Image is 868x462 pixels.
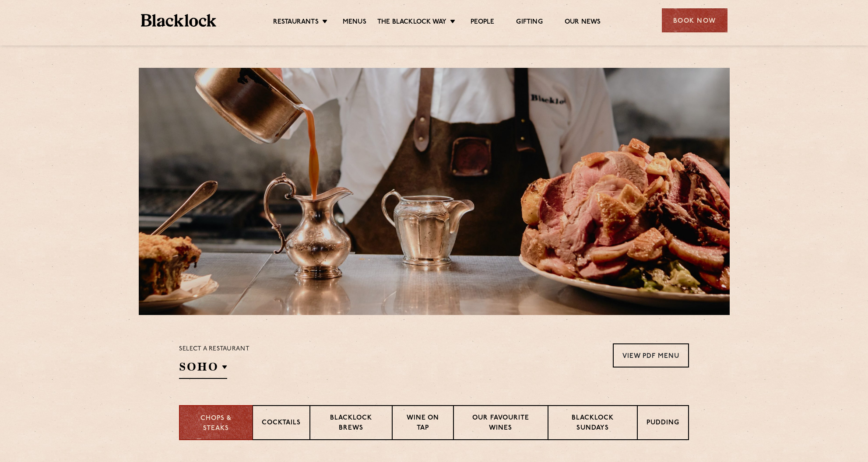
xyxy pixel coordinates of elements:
[319,413,383,434] p: Blacklock Brews
[662,8,727,32] div: Book Now
[463,413,538,434] p: Our favourite wines
[141,14,217,27] img: BL_Textured_Logo-footer-cropped.svg
[557,413,628,434] p: Blacklock Sundays
[401,413,444,434] p: Wine on Tap
[565,18,601,28] a: Our News
[189,414,243,434] p: Chops & Steaks
[471,18,494,28] a: People
[179,359,227,379] h2: SOHO
[613,343,689,367] a: View PDF Menu
[262,418,301,429] p: Cocktails
[516,18,542,28] a: Gifting
[647,418,679,429] p: Pudding
[343,18,366,28] a: Menus
[377,18,446,28] a: The Blacklock Way
[273,18,319,28] a: Restaurants
[179,343,250,355] p: Select a restaurant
